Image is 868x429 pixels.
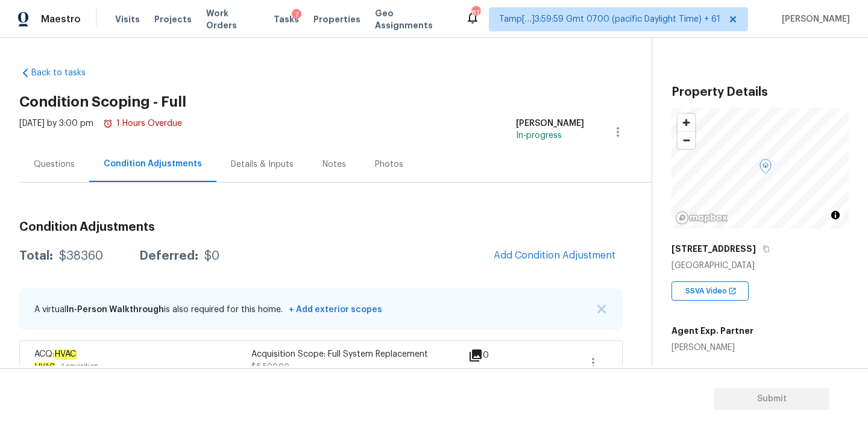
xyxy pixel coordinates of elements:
[671,108,859,228] canvas: Map
[468,348,527,363] div: 0
[671,260,849,272] div: [GEOGRAPHIC_DATA]
[671,281,749,301] div: SSVA Video
[54,349,77,359] em: HVAC
[251,348,468,360] div: Acquisition Scope: Full System Replacement
[34,304,382,316] p: A virtual is also required for this home.
[206,7,259,31] span: Work Orders
[516,117,584,130] div: [PERSON_NAME]
[678,131,695,149] button: Zoom out
[59,250,103,262] div: $38360
[671,342,753,354] div: [PERSON_NAME]
[34,362,55,371] em: HVAC
[139,250,198,262] div: Deferred:
[471,7,480,19] div: 817
[499,13,720,25] span: Tamp[…]3:59:59 Gmt 0700 (pacific Daylight Time) + 61
[675,211,728,225] a: Mapbox homepage
[494,250,615,261] span: Add Condition Adjustment
[115,13,140,25] span: Visits
[19,96,652,108] h2: Condition Scoping - Full
[19,67,135,79] a: Back to tasks
[41,13,81,25] span: Maestro
[285,305,382,314] span: + Add exterior scopes
[486,243,623,268] button: Add Condition Adjustment
[671,243,756,255] h5: [STREET_ADDRESS]
[274,15,299,23] span: Tasks
[671,86,849,98] h3: Property Details
[375,158,403,171] div: Photos
[516,131,562,140] span: In-progress
[728,287,737,295] img: Open In New Icon
[832,208,839,222] span: Toggle attribution
[34,158,75,171] div: Questions
[671,325,753,337] h5: Agent Exp. Partner
[685,285,732,297] span: SSVA Video
[231,158,294,171] div: Details & Inputs
[678,132,695,149] span: Zoom out
[828,208,843,222] button: Toggle attribution
[104,158,202,170] div: Condition Adjustments
[759,159,772,178] div: Map marker
[597,305,606,313] img: X Button Icon
[375,7,451,31] span: Geo Assignments
[292,9,301,21] div: 7
[313,13,360,25] span: Properties
[34,363,98,370] span: - Acquisition
[66,305,164,314] span: In-Person Walkthrough
[103,119,182,128] span: 1 Hours Overdue
[678,114,695,131] button: Zoom in
[322,158,346,171] div: Notes
[596,303,608,315] button: X Button Icon
[19,117,182,146] div: [DATE] by 3:00 pm
[34,349,77,359] span: ACQ:
[251,363,289,370] span: $6,500.00
[19,250,53,262] div: Total:
[777,13,850,25] span: [PERSON_NAME]
[19,221,623,233] h3: Condition Adjustments
[204,250,219,262] div: $0
[761,243,772,254] button: Copy Address
[154,13,192,25] span: Projects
